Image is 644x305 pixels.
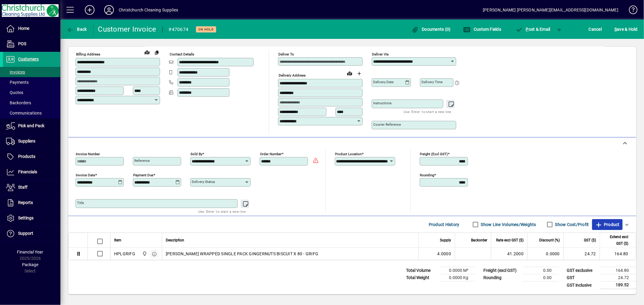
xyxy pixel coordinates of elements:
mat-hint: Use 'Enter' to start a new line [198,208,246,215]
mat-label: Reference [134,159,150,163]
span: Pick and Pack [18,123,44,128]
mat-label: Instructions [373,101,392,105]
mat-label: Invoice number [76,152,100,156]
label: Show Line Volumes/Weights [480,222,536,228]
td: 189.52 [600,281,636,289]
span: ave & Hold [614,24,638,34]
span: Backorder [471,237,487,244]
a: Pick and Pack [3,118,60,134]
td: GST inclusive [564,281,600,289]
button: Product [592,219,623,230]
a: Communications [3,108,60,118]
td: GST exclusive [564,267,600,274]
div: #470674 [169,25,189,34]
a: Products [3,149,60,164]
span: GST ($) [584,237,596,244]
mat-label: Freight (excl GST) [420,152,448,156]
span: Back [67,27,87,32]
span: Description [166,237,184,244]
mat-label: Sold by [191,152,202,156]
mat-label: Order number [260,152,282,156]
button: Product History [426,219,462,230]
span: Staff [18,185,27,190]
span: Extend excl GST ($) [604,234,628,247]
mat-label: Rounding [420,173,434,177]
span: Christchurch Cleaning Supplies Ltd [141,250,148,257]
span: Reports [18,200,33,205]
span: Discount (%) [539,237,560,244]
div: Christchurch Cleaning Supplies [119,5,178,15]
td: 24.72 [563,248,600,260]
mat-label: Invoice date [76,173,95,177]
button: Add [80,5,99,15]
mat-label: Delivery date [373,80,394,84]
span: Quotes [6,90,23,95]
a: Settings [3,211,60,226]
span: Financial Year [17,250,43,254]
a: Backorders [3,98,60,108]
span: Documents (0) [412,27,451,32]
mat-label: Deliver To [278,52,294,56]
span: POS [18,41,26,46]
td: Total Volume [403,267,439,274]
a: View on map [345,68,354,78]
mat-label: Delivery status [192,180,215,184]
a: Financials [3,165,60,180]
span: Supply [440,237,451,244]
span: Product History [429,220,460,229]
td: 0.0000 Kg [439,274,476,281]
button: Save & Hold [613,24,639,35]
span: Cancel [589,24,602,34]
a: Support [3,226,60,241]
td: Total Weight [403,274,439,281]
mat-label: Product location [335,152,362,156]
span: Communications [6,111,42,115]
button: Cancel [587,24,604,35]
span: Home [18,26,29,31]
label: Show Cost/Profit [554,222,589,228]
td: 0.00 [523,267,559,274]
button: Post & Email [512,24,553,35]
td: Rounding [480,274,523,281]
span: Products [18,154,35,159]
span: Invoices [6,70,25,74]
button: Back [65,24,88,35]
div: HPLGRIFG [114,251,135,257]
div: 41.2000 [495,251,524,257]
mat-label: Courier Reference [373,122,401,127]
td: Freight (excl GST) [480,267,523,274]
td: GST [564,274,600,281]
td: 164.80 [600,267,636,274]
a: Knowledge Base [624,1,636,21]
span: 4.0000 [437,251,451,257]
div: [PERSON_NAME] [PERSON_NAME][EMAIL_ADDRESS][DOMAIN_NAME] [483,5,618,15]
td: 0.00 [523,274,559,281]
div: Customer Invoice [98,24,156,34]
span: Item [114,237,121,244]
td: 164.80 [600,248,636,260]
a: Home [3,21,60,36]
a: Reports [3,195,60,210]
mat-label: Title [77,201,84,205]
span: Suppliers [18,139,35,143]
span: S [614,27,617,32]
a: Staff [3,180,60,195]
span: Product [595,220,620,229]
button: Documents (0) [410,24,452,35]
td: 0.0000 M³ [439,267,476,274]
mat-label: Deliver via [372,52,389,56]
td: 24.72 [600,274,636,281]
span: ost & Email [515,27,550,32]
span: Customers [18,57,39,61]
span: Settings [18,215,34,220]
span: Backorders [6,100,31,105]
span: Custom Fields [463,27,501,32]
a: View on map [142,47,152,57]
span: [PERSON_NAME] WRAPPED SINGLE PACK GINGERNUTS BISCUIT X 80 - GRIFG [166,251,318,257]
mat-hint: Use 'Enter' to start a new line [404,108,451,115]
a: Invoices [3,67,60,77]
mat-label: Delivery time [421,80,443,84]
span: Rate excl GST ($) [496,237,524,244]
a: Suppliers [3,134,60,149]
span: Financials [18,169,37,174]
